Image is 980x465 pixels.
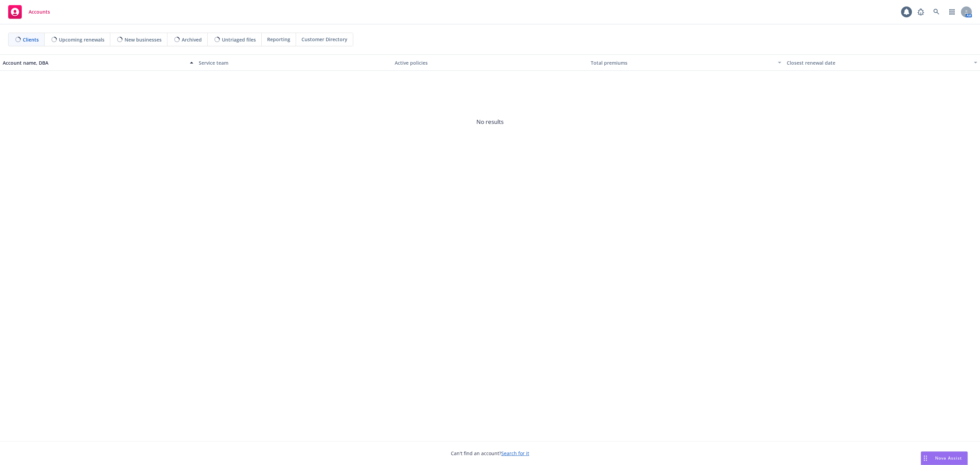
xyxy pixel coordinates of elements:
span: Nova Assist [935,455,962,461]
div: Service team [199,59,389,66]
button: Nova Assist [921,451,968,465]
a: Search for it [501,450,529,456]
span: Accounts [29,9,50,15]
span: Reporting [267,36,290,43]
div: Active policies [395,59,585,66]
button: Total premiums [588,54,784,71]
div: Account name, DBA [3,59,186,66]
a: Accounts [5,2,53,21]
span: Upcoming renewals [59,36,104,43]
div: Drag to move [921,452,930,465]
span: Customer Directory [301,36,347,43]
a: Search [930,5,943,19]
a: Report a Bug [914,5,928,19]
div: Total premiums [591,59,774,66]
a: Switch app [945,5,959,19]
button: Active policies [392,54,588,71]
span: Untriaged files [222,36,256,43]
div: Closest renewal date [787,59,970,66]
span: Can't find an account? [451,450,529,457]
span: Archived [182,36,202,43]
button: Service team [196,54,392,71]
span: Clients [23,36,39,43]
span: New businesses [125,36,162,43]
button: Closest renewal date [784,54,980,71]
